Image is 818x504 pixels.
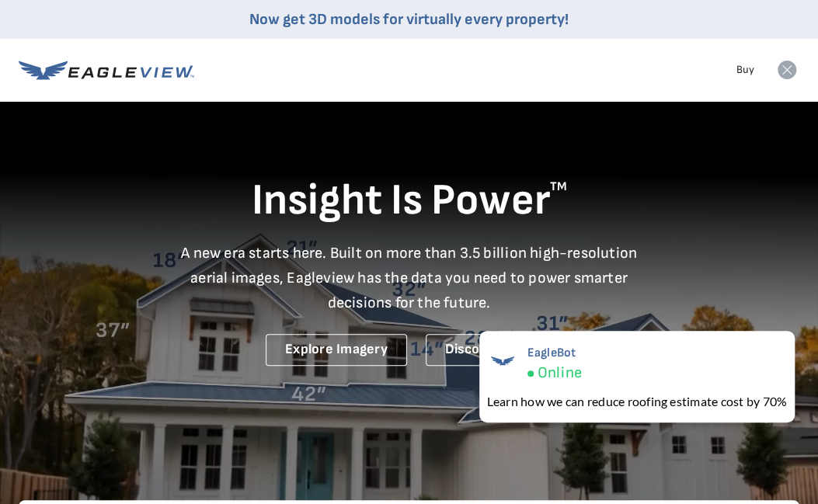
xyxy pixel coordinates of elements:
[426,334,552,366] a: Discover Data
[249,10,569,29] a: Now get 3D models for virtually every property!
[736,63,754,77] a: Buy
[550,179,567,194] sup: TM
[487,346,518,377] img: EagleBot
[538,363,582,383] span: Online
[487,392,787,411] div: Learn how we can reduce roofing estimate cost by 70%
[19,174,799,228] h1: Insight Is Power
[172,241,647,315] p: A new era starts here. Built on more than 3.5 billion high-resolution aerial images, Eagleview ha...
[527,346,582,360] span: EagleBot
[266,334,407,366] a: Explore Imagery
